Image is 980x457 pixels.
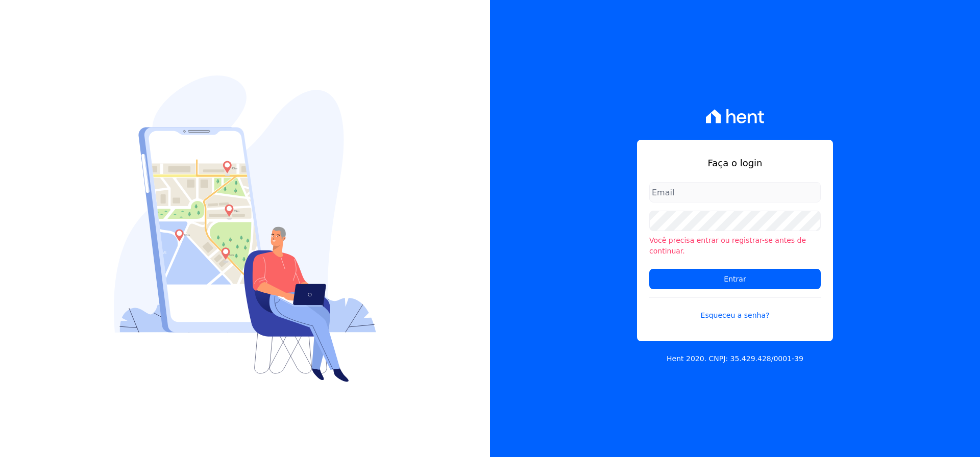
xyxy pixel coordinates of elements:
a: Esqueceu a senha? [649,297,821,321]
img: Login [114,75,376,382]
input: Email [649,182,821,202]
input: Entrar [649,269,821,289]
h1: Faça o login [649,156,821,170]
li: Você precisa entrar ou registrar-se antes de continuar. [649,235,821,257]
p: Hent 2020. CNPJ: 35.429.428/0001-39 [667,353,803,364]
